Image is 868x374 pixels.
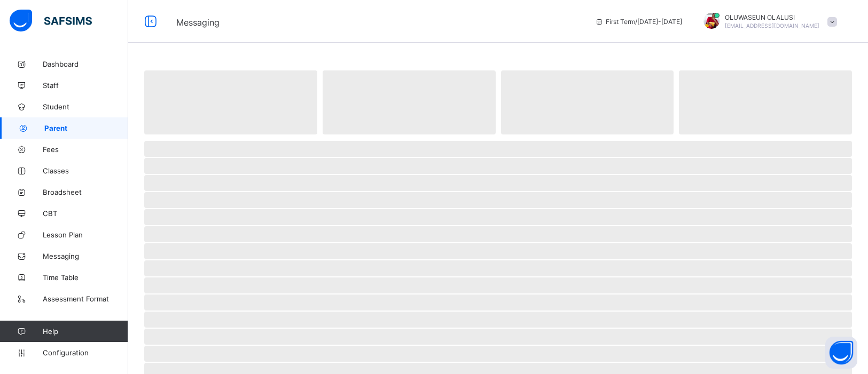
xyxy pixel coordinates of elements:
[693,13,842,30] div: OLUWASEUNOLALUSI
[43,348,128,357] span: Configuration
[43,327,128,336] span: Help
[825,337,857,369] button: Open asap
[144,175,852,191] span: ‌
[144,192,852,208] span: ‌
[43,102,128,111] span: Student
[144,329,852,345] span: ‌
[144,260,852,276] span: ‌
[43,230,128,239] span: Lesson Plan
[43,166,128,175] span: Classes
[144,243,852,259] span: ‌
[43,60,128,68] span: Dashboard
[144,346,852,362] span: ‌
[43,188,128,196] span: Broadsheet
[725,13,819,21] span: OLUWASEUN OLALUSI
[144,70,317,134] span: ‌
[43,145,128,154] span: Fees
[725,22,819,29] span: [EMAIL_ADDRESS][DOMAIN_NAME]
[43,252,128,260] span: Messaging
[323,70,496,134] span: ‌
[43,209,128,218] span: CBT
[43,273,128,282] span: Time Table
[43,295,128,303] span: Assessment Format
[144,158,852,174] span: ‌
[144,277,852,293] span: ‌
[43,81,128,90] span: Staff
[10,10,92,32] img: safsims
[144,141,852,157] span: ‌
[144,226,852,242] span: ‌
[679,70,852,134] span: ‌
[501,70,674,134] span: ‌
[144,312,852,328] span: ‌
[44,124,128,132] span: Parent
[144,295,852,311] span: ‌
[595,18,682,26] span: session/term information
[176,17,220,28] span: Messaging
[144,209,852,225] span: ‌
